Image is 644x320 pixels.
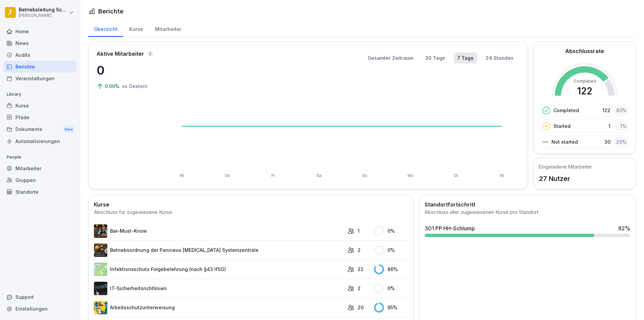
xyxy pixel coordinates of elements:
[454,173,458,178] text: Di
[602,107,610,114] p: 122
[123,20,149,37] a: Kurse
[105,83,121,90] p: 0.00%
[317,173,322,178] text: Sa
[63,126,74,133] div: New
[422,52,448,63] button: 30 Tage
[19,7,68,13] p: Betriebsleitung Schlump
[362,173,367,178] text: So
[425,224,475,232] div: 301 PP HH-Schlump
[618,224,630,232] div: 82 %
[97,50,144,58] p: Aktive Mitarbeiter
[3,100,76,111] a: Kurse
[3,89,76,100] p: Library
[94,263,107,276] img: tgff07aey9ahi6f4hltuk21p.png
[94,224,344,238] a: Bar-Must-Know
[271,173,275,178] text: Fr
[422,222,633,240] a: 301 PP HH-Schlump82%
[3,174,76,186] a: Gruppen
[565,47,604,55] h2: Abschlussrate
[94,209,408,216] div: Abschluss für zugewiesene Kurse
[374,245,408,255] div: 0 %
[425,209,630,216] div: Abschluss aller zugewiesenen Kurse pro Standort
[94,301,344,314] a: Arbeitsschutzunterweisung
[94,224,107,238] img: avw4yih0pjczq94wjribdn74.png
[3,186,76,198] a: Standorte
[94,301,107,314] img: bgsrfyvhdm6180ponve2jajk.png
[225,173,230,178] text: Do
[94,243,107,257] img: erelp9ks1mghlbfzfpgfvnw0.png
[3,37,76,49] a: News
[94,282,344,295] a: IT-Sicherheitsrichtlinien
[539,163,592,170] h5: Eingeladene Mitarbeiter
[374,226,408,236] div: 0 %
[358,266,364,273] p: 22
[3,61,76,73] a: Berichte
[604,138,610,145] p: 30
[3,163,76,174] a: Mitarbeiter
[408,173,413,178] text: Mo
[425,200,630,209] h2: Standortfortschritt
[94,282,107,295] img: msj3dytn6rmugecro9tfk5p0.png
[3,26,76,37] a: Home
[3,291,76,303] div: Support
[374,283,408,293] div: 0 %
[614,121,629,131] div: 1 %
[88,20,123,37] a: Übersicht
[3,123,76,136] div: Dokumente
[3,73,76,84] a: Veranstaltungen
[614,137,629,147] div: 20 %
[149,20,187,37] a: Mitarbeiter
[3,135,76,147] a: Automatisierungen
[94,200,408,209] h2: Kurse
[19,13,68,18] p: [PERSON_NAME]
[94,243,344,257] a: Betriebsordnung der Paniceus [MEDICAL_DATA] Systemzentrale
[500,173,504,178] text: Mi
[3,303,76,315] a: Einstellungen
[358,246,361,254] p: 2
[374,264,408,274] div: 86 %
[454,52,477,63] button: 7 Tage
[3,49,76,61] a: Audits
[374,303,408,313] div: 95 %
[553,123,571,130] p: Started
[122,83,148,90] p: vs Gestern
[180,173,184,178] text: Mi
[3,111,76,123] a: Pfade
[608,123,610,130] p: 1
[358,285,361,292] p: 2
[358,304,364,311] p: 20
[97,61,164,79] p: 0
[539,174,592,184] p: 27 Nutzer
[358,227,360,234] p: 1
[553,107,579,114] p: Completed
[98,7,123,16] h1: Berichte
[3,152,76,163] p: People
[614,105,629,115] div: 80 %
[482,52,517,63] button: 24 Stunden
[3,123,76,136] a: DokumenteNew
[551,138,578,145] p: Not started
[364,52,417,63] button: Gesamter Zeitraum
[94,263,344,276] a: Infektionsschutz Folgebelehrung (nach §43 IfSG)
